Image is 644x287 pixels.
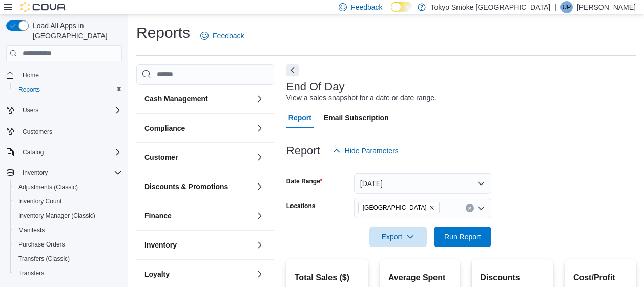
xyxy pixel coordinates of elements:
button: Transfers [10,266,126,280]
button: Run Report [434,227,491,247]
div: View a sales snapshot for a date or date range. [286,93,437,104]
p: | [554,1,556,13]
button: Export [369,227,427,247]
a: Inventory Count [14,195,66,208]
span: UP [563,1,571,13]
span: Users [18,104,122,116]
button: Discounts & Promotions [144,181,252,192]
button: Inventory [18,167,52,179]
span: Email Subscription [324,108,389,128]
span: Manifests [18,226,45,234]
button: Purchase Orders [10,237,126,252]
button: Loyalty [144,269,252,279]
button: Open list of options [477,204,485,212]
span: Catalog [18,146,122,158]
span: Customers [23,128,52,136]
button: Home [2,68,126,83]
button: Catalog [18,146,48,158]
button: Remove Port Elgin from selection in this group [429,204,435,211]
a: Transfers [14,267,48,279]
a: Purchase Orders [14,238,69,251]
img: Cova [20,2,67,12]
button: Inventory [2,166,126,180]
h3: Cash Management [144,94,208,104]
span: Feedback [351,2,382,12]
button: Transfers (Classic) [10,252,126,266]
button: [DATE] [354,173,491,194]
span: Inventory [18,167,122,179]
span: Reports [18,86,40,94]
button: Inventory Manager (Classic) [10,209,126,223]
p: [PERSON_NAME] [577,1,636,13]
a: Transfers (Classic) [14,253,74,265]
h2: Cost/Profit [573,272,628,284]
span: Adjustments (Classic) [14,181,122,193]
button: Compliance [144,123,252,133]
a: Customers [18,126,56,138]
span: Inventory Count [14,195,122,208]
button: Finance [144,211,252,221]
span: Customers [18,125,122,137]
button: Inventory [254,239,266,251]
button: Users [2,103,126,117]
h2: Total Sales ($) [295,272,360,284]
span: Transfers [18,269,44,277]
button: Inventory Count [10,194,126,209]
a: Inventory Manager (Classic) [14,210,99,222]
button: Finance [254,210,266,222]
span: Catalog [23,148,44,156]
span: Home [23,71,39,79]
label: Date Range [286,177,323,186]
input: Dark Mode [391,2,412,12]
button: Loyalty [254,268,266,280]
span: Manifests [14,224,122,236]
span: Inventory [23,169,48,177]
button: Manifests [10,223,126,237]
button: Hide Parameters [328,140,403,161]
button: Cash Management [144,94,252,104]
span: Hide Parameters [345,146,399,156]
span: Purchase Orders [18,240,65,249]
button: Next [286,64,299,76]
button: Users [18,104,43,116]
span: Inventory Manager (Classic) [14,210,122,222]
span: Port Elgin [358,202,440,213]
span: Feedback [213,31,244,41]
h3: Customer [144,152,178,162]
span: Home [18,69,122,81]
button: Compliance [254,122,266,134]
h2: Average Spent [388,272,451,284]
a: Adjustments (Classic) [14,181,82,193]
span: Transfers [14,267,122,279]
span: Adjustments (Classic) [18,183,78,191]
span: Export [376,227,421,247]
h3: Loyalty [144,269,170,279]
span: [GEOGRAPHIC_DATA] [363,202,427,213]
button: Customer [144,152,252,162]
button: Clear input [466,204,474,212]
h3: Inventory [144,240,177,250]
button: Catalog [2,145,126,159]
a: Feedback [196,26,248,46]
h3: Finance [144,211,172,221]
button: Cash Management [254,93,266,105]
span: Inventory Manager (Classic) [18,212,95,220]
button: Discounts & Promotions [254,180,266,193]
h3: Compliance [144,123,185,133]
h3: Report [286,145,320,157]
span: Inventory Count [18,197,62,206]
a: Home [18,69,43,81]
span: Transfers (Classic) [18,255,70,263]
button: Customers [2,124,126,138]
div: Unike Patel [560,1,573,13]
a: Manifests [14,224,49,236]
span: Load All Apps in [GEOGRAPHIC_DATA] [29,20,122,41]
span: Transfers (Classic) [14,253,122,265]
span: Users [23,106,38,114]
h2: Discounts [480,272,545,284]
button: Reports [10,83,126,97]
button: Adjustments (Classic) [10,180,126,194]
h3: End Of Day [286,80,345,93]
h1: Reports [136,23,190,43]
